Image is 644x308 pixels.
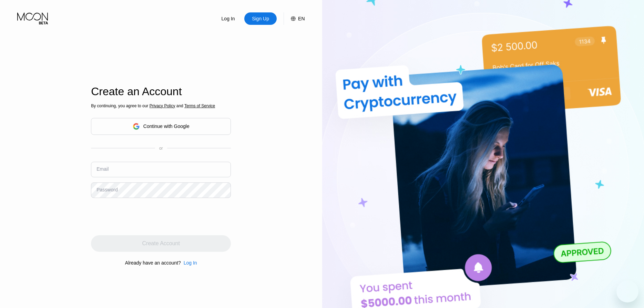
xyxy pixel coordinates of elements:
[284,12,305,25] div: EN
[212,12,244,25] div: Log In
[175,103,184,108] span: and
[221,15,236,22] div: Log In
[184,103,215,108] span: Terms of Service
[143,123,190,129] div: Continue with Google
[91,85,231,98] div: Create an Account
[96,187,117,192] div: Password
[616,280,638,302] iframe: Button to launch messaging window
[251,15,270,22] div: Sign Up
[181,260,197,266] div: Log In
[125,260,181,266] div: Already have an account?
[244,12,277,25] div: Sign Up
[159,146,163,151] div: or
[91,103,231,108] div: By continuing, you agree to our
[150,103,175,108] span: Privacy Policy
[91,118,231,135] div: Continue with Google
[184,260,197,266] div: Log In
[91,203,196,230] iframe: reCAPTCHA
[298,16,305,21] div: EN
[96,166,109,172] div: Email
